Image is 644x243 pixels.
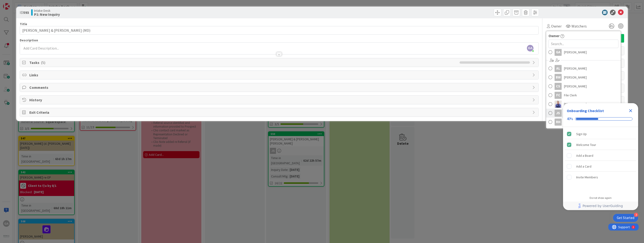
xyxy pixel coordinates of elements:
a: AL[PERSON_NAME] [546,64,621,73]
div: Onboarding Checklist [567,108,604,114]
span: [PERSON_NAME] [564,83,587,90]
div: BW [555,74,562,81]
a: CS[PERSON_NAME] [546,82,621,91]
div: Add a Card [576,164,591,169]
span: Owner [551,23,562,29]
a: JS[PERSON_NAME] [546,109,621,118]
div: 40% [567,117,573,121]
span: [PERSON_NAME] [564,65,587,72]
div: Checklist progress: 40% [567,117,634,121]
a: BW[PERSON_NAME] [546,73,621,82]
div: Welcome Tour is complete. [565,140,636,150]
span: [PERSON_NAME] [564,74,587,81]
div: Open Get Started checklist, remaining modules: 3 [613,214,638,222]
input: type card name here... [20,26,539,35]
span: [PERSON_NAME] [564,101,587,108]
span: Comments [29,85,530,90]
span: Exit Criteria [29,110,530,115]
span: Powered by UserGuiding [583,203,623,209]
div: GA [555,49,562,56]
span: ID [20,10,29,15]
div: CS [555,83,562,90]
div: Do not show again [590,196,612,200]
a: RH[PERSON_NAME] [546,118,621,126]
img: JG [555,101,562,108]
b: 593 [23,10,29,15]
span: Owner [548,33,560,39]
a: JG[PERSON_NAME] [546,100,621,109]
span: History [29,97,530,103]
div: AL [555,65,562,72]
div: Add a Board is incomplete. [565,150,636,161]
input: Search... [548,39,618,48]
div: FC [555,92,562,99]
a: GA[PERSON_NAME] [546,48,621,57]
a: FCFile Clerk [546,91,621,100]
label: Title [20,22,27,26]
div: JS [555,110,562,117]
span: Watchers [571,23,587,29]
div: Sign Up is complete. [565,129,636,139]
div: Sign Up [576,131,587,137]
div: Close Checklist [627,107,634,114]
span: Description [20,38,38,42]
div: Add a Card is incomplete. [565,161,636,172]
b: P1: New Inquiry [34,12,60,16]
div: 3 [634,213,638,217]
span: Intake Desk [34,9,60,12]
div: Welcome Tour [576,142,596,148]
span: Links [29,72,530,78]
div: Invite Members [576,174,598,180]
span: File Clerk [564,92,577,99]
span: Support [10,1,21,6]
span: GA [527,45,533,51]
div: Get Started [617,216,634,220]
div: Checklist items [563,127,638,193]
div: 2 [24,2,26,6]
div: Add a Board [576,153,593,158]
a: Powered by UserGuiding [565,202,636,210]
div: Invite Members is incomplete. [565,172,636,182]
div: Checklist Container [563,103,638,210]
div: Footer [563,202,638,210]
div: RH [555,118,562,125]
span: Tasks [29,60,457,65]
span: ( 5 ) [41,60,45,65]
span: [PERSON_NAME] [564,49,587,56]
